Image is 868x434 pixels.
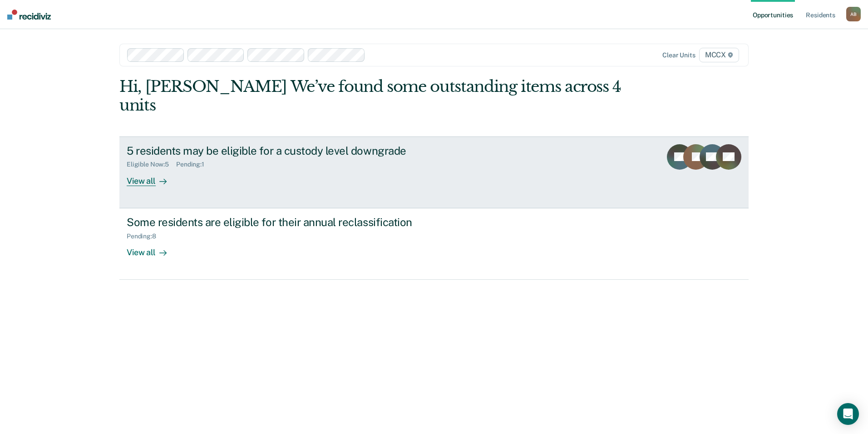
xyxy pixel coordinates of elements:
[127,161,176,168] div: Eligible Now : 5
[846,7,861,21] button: AB
[127,168,178,186] div: View all
[127,232,163,240] div: Pending : 8
[119,208,749,280] a: Some residents are eligible for their annual reclassificationPending:8View all
[699,48,739,62] span: MCCX
[662,51,695,59] div: Clear units
[119,77,623,115] div: Hi, [PERSON_NAME] We’ve found some outstanding items across 4 units
[127,144,445,157] div: 5 residents may be eligible for a custody level downgrade
[127,216,445,229] div: Some residents are eligible for their annual reclassification
[127,240,178,257] div: View all
[837,403,859,425] div: Open Intercom Messenger
[176,161,212,168] div: Pending : 1
[846,7,861,21] div: A B
[119,136,749,208] a: 5 residents may be eligible for a custody level downgradeEligible Now:5Pending:1View all
[7,10,51,20] img: Recidiviz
